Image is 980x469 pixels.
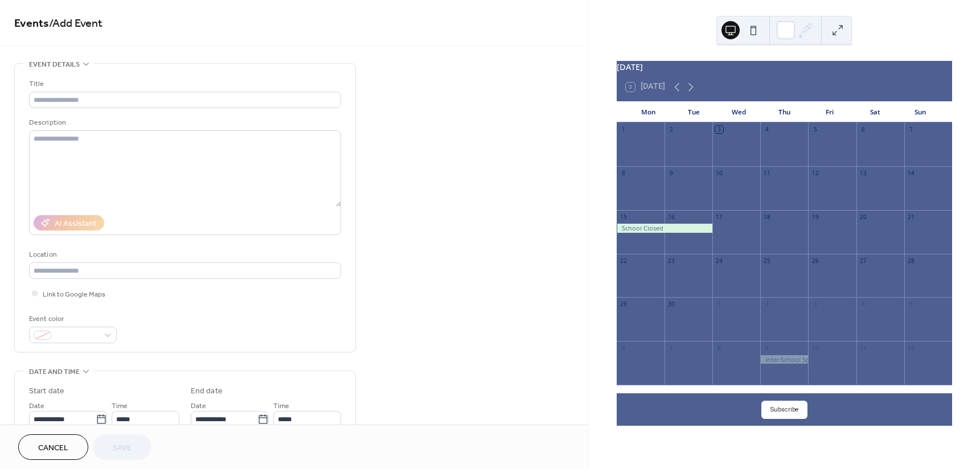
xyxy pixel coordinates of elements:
[715,344,723,352] div: 8
[617,61,952,73] div: [DATE]
[859,301,867,308] div: 4
[811,257,819,265] div: 26
[667,169,675,177] div: 9
[716,101,762,123] div: Wed
[29,385,64,397] div: Start date
[764,126,772,134] div: 4
[897,101,943,123] div: Sun
[29,400,44,412] span: Date
[811,344,819,352] div: 10
[18,434,88,460] button: Cancel
[620,344,628,352] div: 6
[811,126,819,134] div: 5
[620,213,628,221] div: 15
[764,169,772,177] div: 11
[620,301,628,308] div: 29
[620,169,628,177] div: 8
[715,257,723,265] div: 24
[715,169,723,177] div: 10
[29,117,339,129] div: Description
[811,301,819,308] div: 3
[811,213,819,221] div: 19
[859,213,867,221] div: 20
[907,344,915,352] div: 12
[764,344,772,352] div: 9
[715,213,723,221] div: 17
[667,213,675,221] div: 16
[852,101,898,123] div: Sat
[859,126,867,134] div: 6
[764,257,772,265] div: 25
[667,301,675,308] div: 30
[191,385,223,397] div: End date
[907,257,915,265] div: 28
[626,101,671,123] div: Mon
[859,344,867,352] div: 11
[667,344,675,352] div: 7
[667,126,675,134] div: 2
[29,59,80,71] span: Event details
[907,301,915,308] div: 5
[29,78,339,90] div: Title
[859,169,867,177] div: 13
[715,126,723,134] div: 3
[807,101,852,123] div: Fri
[764,301,772,308] div: 2
[49,13,102,35] span: / Add Event
[14,13,49,35] a: Events
[764,213,772,221] div: 18
[907,169,915,177] div: 14
[112,400,128,412] span: Time
[620,257,628,265] div: 22
[859,257,867,265] div: 27
[29,366,80,378] span: Date and time
[43,289,105,301] span: Link to Google Maps
[671,101,716,123] div: Tue
[29,313,114,325] div: Event color
[191,400,206,412] span: Date
[811,169,819,177] div: 12
[761,101,807,123] div: Thu
[620,126,628,134] div: 1
[907,126,915,134] div: 7
[617,224,712,232] div: School Closed
[760,355,808,364] div: Inter-School Sports Cross Country
[907,213,915,221] div: 21
[38,442,68,454] span: Cancel
[715,301,723,308] div: 1
[761,401,807,419] button: Subscribe
[29,249,339,261] div: Location
[667,257,675,265] div: 23
[273,400,289,412] span: Time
